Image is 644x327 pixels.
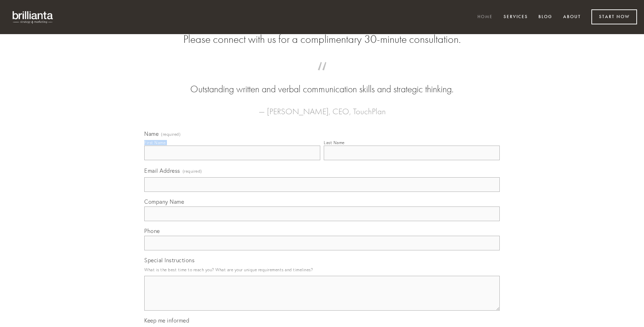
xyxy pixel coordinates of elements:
[155,69,489,83] span: “
[534,11,557,23] a: Blog
[161,132,181,137] span: (required)
[473,11,497,23] a: Home
[559,11,585,23] a: About
[144,317,189,324] span: Keep me informed
[144,140,166,145] div: First Name
[144,130,159,137] span: Name
[7,7,59,27] img: brillianta - research, strategy, marketing
[144,257,194,264] span: Special Instructions
[155,69,489,96] blockquote: Outstanding written and verbal communication skills and strategic thinking.
[591,9,637,24] a: Start Now
[155,96,489,118] figcaption: — [PERSON_NAME], CEO, TouchPlan
[144,265,500,274] p: What is the best time to reach you? What are your unique requirements and timelines?
[144,227,160,234] span: Phone
[183,166,202,176] span: (required)
[144,198,184,205] span: Company Name
[324,140,345,145] div: Last Name
[144,33,500,46] h2: Please connect with us for a complimentary 30-minute consultation.
[144,167,180,174] span: Email Address
[499,11,532,23] a: Services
